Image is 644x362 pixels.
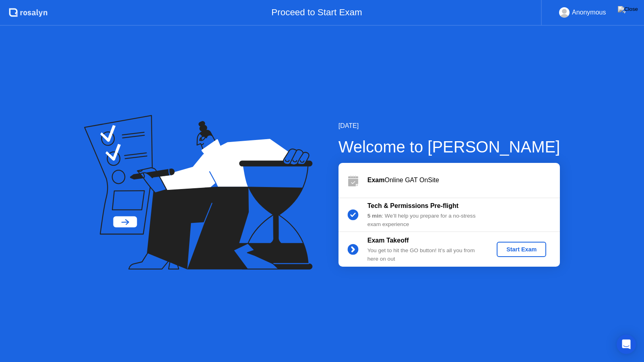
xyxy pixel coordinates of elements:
[617,335,636,354] div: Open Intercom Messenger
[500,246,543,253] div: Start Exam
[572,7,606,18] div: Anonymous
[367,237,409,244] b: Exam Takeoff
[367,177,385,183] b: Exam
[367,247,483,263] div: You get to hit the GO button! It’s all you from here on out
[367,213,382,219] b: 5 min
[497,242,546,257] button: Start Exam
[618,6,638,12] img: Close
[367,202,458,209] b: Tech & Permissions Pre-flight
[367,212,483,228] div: : We’ll help you prepare for a no-stress exam experience
[339,121,560,131] div: [DATE]
[339,135,560,159] div: Welcome to [PERSON_NAME]
[367,175,560,185] div: Online GAT OnSite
